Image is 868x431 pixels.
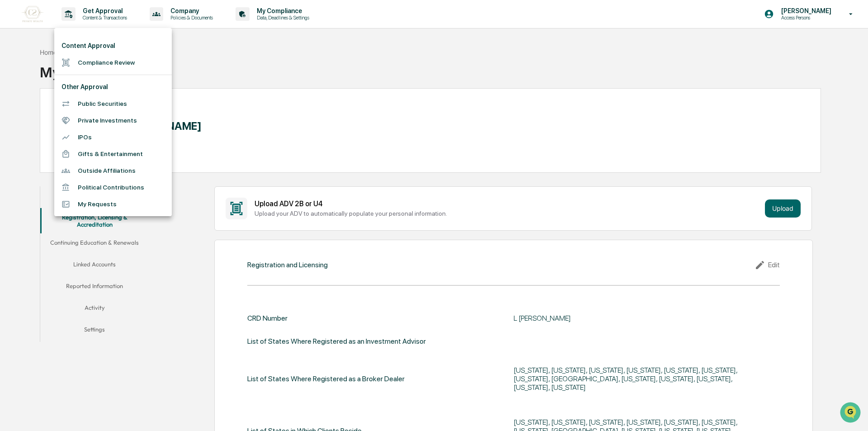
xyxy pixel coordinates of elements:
[18,114,58,123] span: Preclearance
[54,179,172,196] li: Political Contributions
[90,153,109,160] span: Pylon
[9,69,25,85] img: 1746055101610-c473b297-6a78-478c-a979-82029cc54cd1
[54,54,172,71] li: Compliance Review
[54,196,172,213] li: My Requests
[66,115,73,122] div: 🗄️
[75,114,112,123] span: Attestations
[154,72,165,83] button: Start new chat
[31,69,148,78] div: Start new chat
[54,129,172,146] li: IPOs
[9,132,16,139] div: 🔎
[54,162,172,179] li: Outside Affiliations
[24,41,149,51] input: Clear
[54,38,172,54] li: Content Approval
[62,110,116,127] a: 🗄️Attestations
[9,115,16,122] div: 🖐️
[54,146,172,162] li: Gifts & Entertainment
[5,128,61,144] a: 🔎Data Lookup
[31,78,114,85] div: We're available if you need us!
[839,401,863,426] iframe: Open customer support
[9,19,165,33] p: How can we help?
[18,131,57,140] span: Data Lookup
[54,95,172,112] li: Public Securities
[64,153,109,160] a: Powered byPylon
[54,112,172,129] li: Private Investments
[5,110,62,127] a: 🖐️Preclearance
[54,79,172,95] li: Other Approval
